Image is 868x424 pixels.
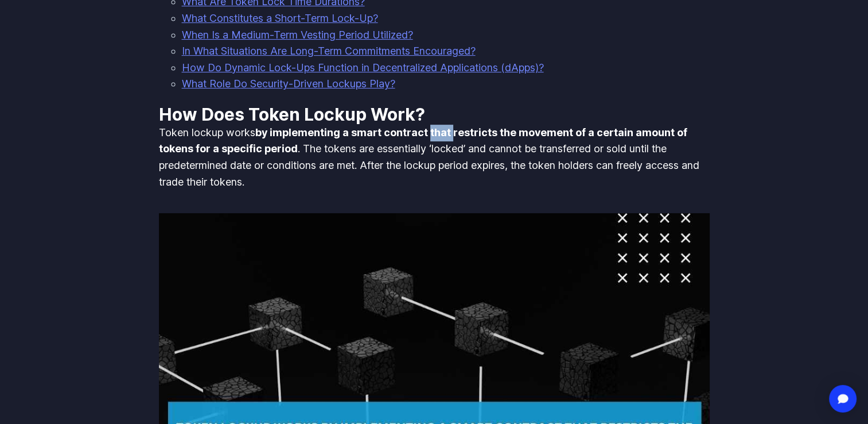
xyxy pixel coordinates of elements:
[182,61,544,74] a: How Do Dynamic Lock-Ups Function in Decentralized Applications (dApps)?
[182,29,413,41] a: When Is a Medium-Term Vesting Period Utilized?
[829,385,857,413] div: Open Intercom Messenger
[159,126,687,155] strong: by implementing a smart contract that restricts the movement of a certain amount of tokens for a ...
[182,78,395,90] a: What Role Do Security-Driven Lockups Play?
[159,125,710,190] p: Token lockup works . The tokens are essentially ‘locked’ and cannot be transferred or sold until ...
[159,104,425,125] strong: How Does Token Lockup Work?
[182,12,378,24] a: What Constitutes a Short-Term Lock-Up?
[182,45,476,57] a: In What Situations Are Long-Term Commitments Encouraged?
